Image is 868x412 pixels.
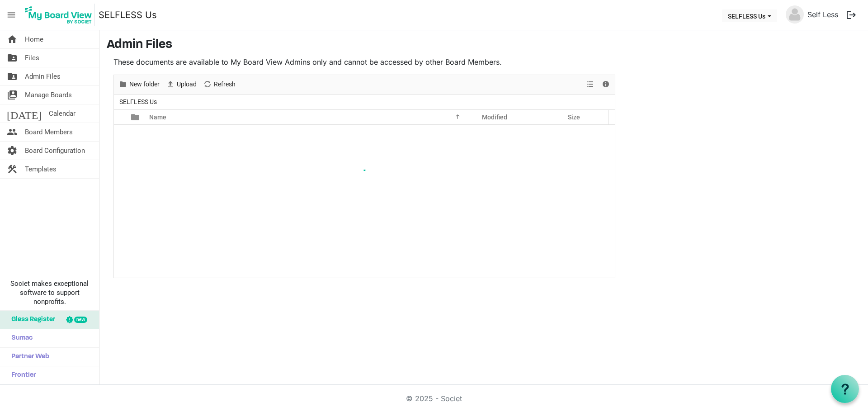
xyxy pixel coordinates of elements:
a: My Board View Logo [22,4,99,26]
span: settings [7,142,18,160]
span: [DATE] [7,104,42,123]
a: © 2025 - Societ [406,394,462,403]
span: Home [25,30,43,48]
span: Partner Web [7,348,49,366]
img: My Board View Logo [22,4,95,26]
img: no-profile-picture.svg [786,5,804,24]
a: SELFLESS Us [99,6,157,24]
span: Manage Boards [25,86,72,104]
span: menu [3,6,20,24]
span: Societ makes exceptional software to support nonprofits. [4,279,95,306]
span: home [7,30,18,48]
span: construction [7,160,18,178]
span: Glass Register [7,311,55,329]
span: switch_account [7,86,18,104]
span: Templates [25,160,57,178]
div: new [74,317,87,323]
span: folder_shared [7,67,18,85]
p: These documents are available to My Board View Admins only and cannot be accessed by other Board ... [113,57,615,67]
span: Frontier [7,366,36,384]
h3: Admin Files [107,38,861,53]
span: Board Members [25,123,73,141]
button: SELFLESS Us dropdownbutton [722,9,777,22]
span: Files [25,49,39,67]
span: Sumac [7,329,33,347]
span: Board Configuration [25,142,85,160]
a: Self Less [804,5,842,24]
span: Calendar [49,104,75,123]
button: logout [842,5,861,24]
span: people [7,123,18,141]
span: Admin Files [25,67,61,85]
span: folder_shared [7,49,18,67]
